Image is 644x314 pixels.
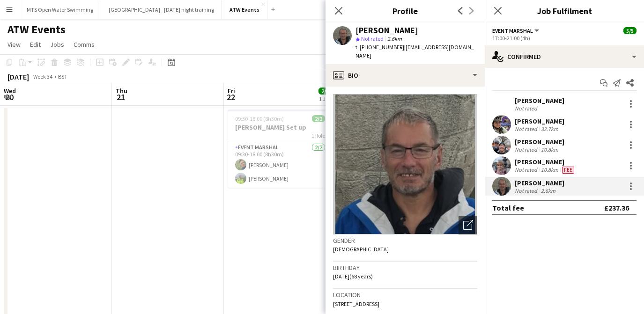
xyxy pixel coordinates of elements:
span: 21 [114,92,127,102]
div: [PERSON_NAME] [355,26,418,35]
div: [PERSON_NAME] [515,138,564,146]
div: Crew has different fees then in role [560,166,576,174]
span: 1 Role [311,132,325,139]
div: Not rated [515,187,539,194]
span: | [EMAIL_ADDRESS][DOMAIN_NAME] [355,44,474,59]
button: MTS Open Water Swimming [19,0,101,19]
span: Wed [4,87,16,95]
span: Not rated [361,35,384,42]
h1: ATW Events [7,22,66,37]
div: Not rated [515,105,539,112]
span: View [7,40,21,49]
h3: Gender [333,236,477,245]
h3: Birthday [333,263,477,272]
div: 32.7km [539,125,560,132]
span: [DATE] (68 years) [333,273,373,280]
h3: Location [333,291,477,299]
div: 1 Job [319,95,331,102]
span: t. [PHONE_NUMBER] [355,44,404,51]
span: 20 [2,92,16,102]
h3: [PERSON_NAME] Set up [228,123,333,131]
button: ATW Events [222,0,267,19]
app-job-card: 09:30-18:00 (8h30m)2/2[PERSON_NAME] Set up1 RoleEvent Marshal2/209:30-18:00 (8h30m)[PERSON_NAME][... [228,110,333,188]
span: Week 34 [31,73,54,80]
span: Thu [116,87,127,95]
button: [GEOGRAPHIC_DATA] - [DATE] night training [101,0,222,19]
div: Not rated [515,125,539,132]
img: Crew avatar or photo [333,94,477,234]
div: Confirmed [485,45,644,68]
span: [STREET_ADDRESS] [333,300,379,307]
div: 10.8km [539,166,560,174]
span: Edit [30,40,41,49]
div: Open photos pop-in [459,216,477,234]
span: [DEMOGRAPHIC_DATA] [333,246,389,253]
div: £237.36 [604,203,629,212]
div: Bio [326,64,485,87]
div: BST [58,73,67,80]
h3: Profile [326,5,485,17]
div: [PERSON_NAME] [515,158,576,166]
div: Not rated [515,166,539,174]
a: View [4,38,24,51]
div: [PERSON_NAME] [515,117,564,125]
span: 09:30-18:00 (8h30m) [235,115,284,122]
span: Comms [74,40,95,49]
span: Event Marshal [492,27,533,34]
span: 2/2 [318,88,332,95]
div: [PERSON_NAME] [515,96,564,105]
div: Total fee [492,203,524,212]
app-card-role: Event Marshal2/209:30-18:00 (8h30m)[PERSON_NAME][PERSON_NAME] [228,142,333,188]
div: 10.8km [539,146,560,153]
span: Fri [228,87,235,95]
span: Jobs [50,40,64,49]
div: [PERSON_NAME] [515,179,564,187]
span: 2/2 [312,115,325,122]
span: 5/5 [623,27,637,34]
div: Not rated [515,146,539,153]
div: 17:00-21:00 (4h) [492,35,637,42]
a: Jobs [46,38,68,51]
a: Edit [26,38,44,51]
span: Fee [562,167,574,174]
h3: Job Fulfilment [485,5,644,17]
span: 22 [226,92,235,102]
a: Comms [70,38,98,51]
span: 2.6km [385,35,404,42]
button: Event Marshal [492,27,540,34]
div: [DATE] [7,72,29,81]
div: 2.6km [539,187,557,194]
